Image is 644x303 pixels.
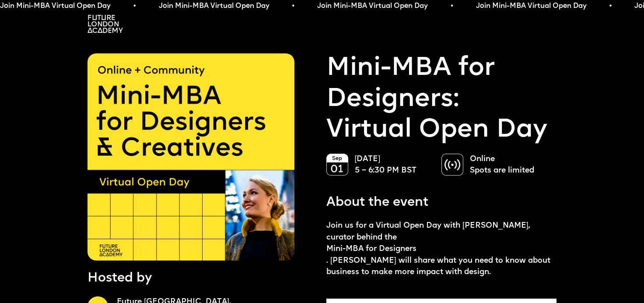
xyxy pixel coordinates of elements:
p: Virtual Open Day [326,53,556,146]
p: Online Spots are limited [470,154,534,177]
a: Mini-MBA for Designers [326,243,556,255]
p: Hosted by [87,269,152,287]
a: Mini-MBA for Designers: [326,53,556,115]
span: • [292,2,295,11]
p: About the event [326,194,428,211]
span: • [609,2,612,11]
p: [DATE] 5 – 6:30 PM BST [355,154,416,177]
p: Join us for a Virtual Open Day with [PERSON_NAME], curator behind the . [PERSON_NAME] will share ... [326,220,556,278]
img: A logo saying in 3 lines: Future London Academy [87,15,123,33]
span: • [133,2,136,11]
span: • [451,2,453,11]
